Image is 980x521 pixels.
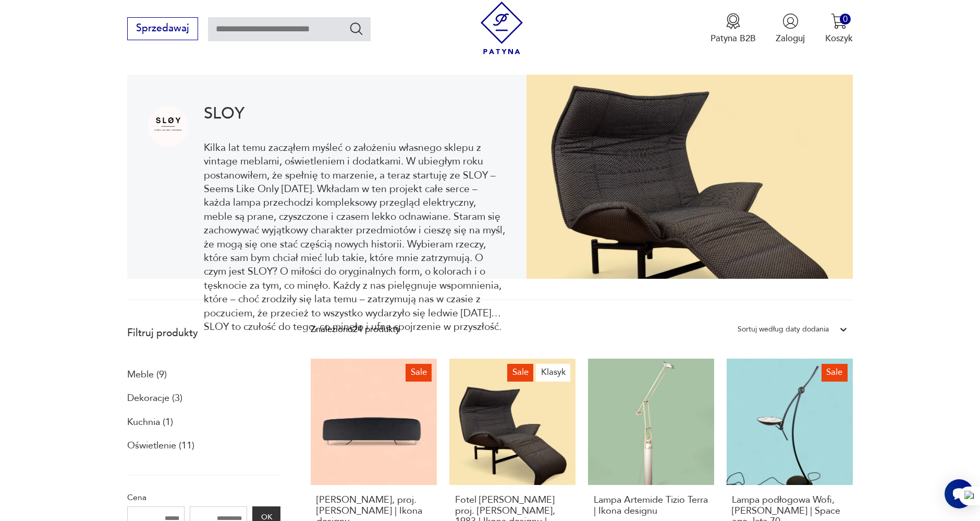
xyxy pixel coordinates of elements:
button: 0Koszyk [825,13,853,44]
img: Ikona medalu [725,13,741,29]
img: Patyna - sklep z meblami i dekoracjami vintage [475,2,528,54]
iframe: Smartsupp widget button [945,479,974,508]
div: 0 [840,14,851,25]
h1: SLOY [204,106,506,121]
h3: Lampa Artemide Tizio Terra | Ikona designu [594,495,708,516]
p: Cena [127,491,280,504]
img: SLOY [526,75,853,279]
a: Oświetlenie (11) [127,437,194,455]
div: Sortuj według daty dodania [738,323,829,336]
a: Dekoracje (3) [127,389,182,407]
button: Sprzedawaj [127,17,198,40]
p: Zaloguj [776,32,805,44]
button: Patyna B2B [710,13,756,44]
img: Ikonka użytkownika [782,13,799,29]
img: Ikona koszyka [831,13,847,29]
div: Znaleziono 24 produkty [311,323,400,336]
button: Zaloguj [776,13,805,44]
a: Ikona medaluPatyna B2B [710,13,756,44]
p: Kilka lat temu zacząłem myśleć o założeniu własnego sklepu z vintage meblami, oświetleniem i doda... [204,141,506,334]
a: Meble (9) [127,366,167,384]
p: Patyna B2B [710,32,756,44]
p: Koszyk [825,32,853,44]
p: Filtruj produkty [127,326,280,340]
a: Sprzedawaj [127,25,198,33]
a: Kuchnia (1) [127,413,173,431]
img: SLOY [148,106,189,147]
button: Szukaj [349,21,364,36]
